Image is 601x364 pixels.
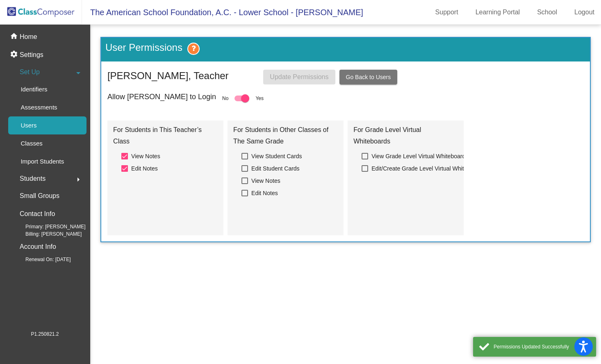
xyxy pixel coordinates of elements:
[20,241,56,253] p: Account Info
[339,70,398,84] button: Go Back to Users
[346,74,391,80] span: Go Back to Users
[73,175,83,184] mat-icon: arrow_right
[251,151,302,161] span: View Student Cards
[251,176,280,186] span: View Notes
[113,124,218,147] span: For Students in This Teacher’s Class
[20,157,64,166] p: Import Students
[12,230,82,238] span: Billing: [PERSON_NAME]
[371,151,468,161] span: View Grade Level Virtual Whiteboards
[20,102,57,112] p: Assessments
[20,190,59,202] p: Small Groups
[107,93,216,102] h4: Allow [PERSON_NAME] to Login
[429,6,465,19] a: Support
[494,343,590,350] div: Permissions Updated Successfully
[20,121,36,130] p: Users
[20,208,55,220] p: Contact Info
[20,32,37,42] p: Home
[568,6,601,19] a: Logout
[10,50,20,60] mat-icon: settings
[20,50,43,60] p: Settings
[270,73,328,80] span: Update Permissions
[20,173,46,184] span: Students
[530,6,564,19] a: School
[371,164,485,173] span: Edit/Create Grade Level Virtual Whiteboards
[251,188,278,198] span: Edit Notes
[353,124,458,147] span: For Grade Level Virtual Whiteboards
[20,66,40,78] span: Set Up
[73,68,83,78] mat-icon: arrow_drop_down
[131,151,160,161] span: View Notes
[20,139,42,148] p: Classes
[82,6,363,19] span: The American School Foundation, A.C. - Lower School - [PERSON_NAME]
[222,95,228,102] span: No
[233,124,338,147] span: For Students in Other Classes of The Same Grade
[255,95,264,102] span: Yes
[12,223,86,230] span: Primary: [PERSON_NAME]
[105,42,200,55] h2: User Permissions
[469,6,527,19] a: Learning Portal
[20,84,47,94] p: Identifiers
[131,164,158,173] span: Edit Notes
[263,70,335,84] button: Update Permissions
[107,70,229,82] h2: [PERSON_NAME], Teacher
[10,32,20,42] mat-icon: home
[251,164,300,173] span: Edit Student Cards
[12,256,71,263] span: Renewal On: [DATE]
